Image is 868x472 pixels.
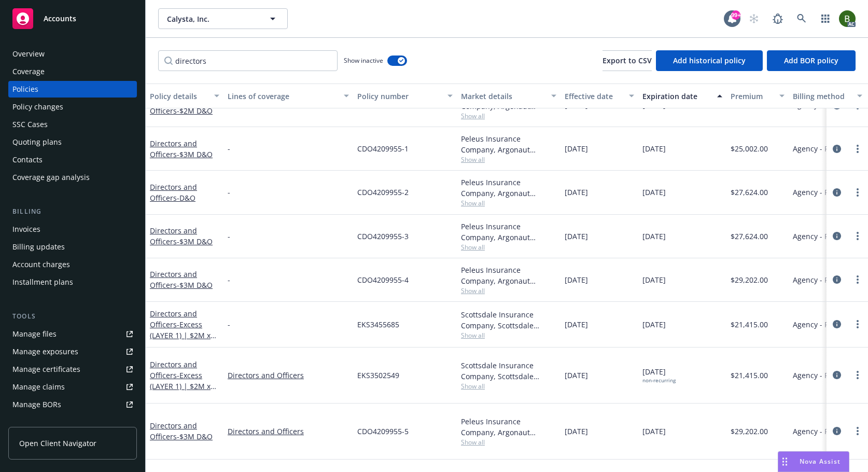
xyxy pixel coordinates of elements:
[8,311,137,322] div: Tools
[150,91,208,102] div: Policy details
[8,63,137,80] a: Coverage
[150,370,216,402] span: - Excess (LAYER 1) | $2M xs $3M D&O
[8,116,137,133] a: SSC Cases
[673,55,746,65] span: Add historical policy
[831,230,843,242] a: circleInformation
[784,55,838,65] span: Add BOR policy
[167,13,257,24] span: Calysta, Inc.
[731,319,768,330] span: $21,415.00
[158,8,288,29] button: Calysta, Inc.
[150,421,213,441] a: Directors and Officers
[177,106,213,116] span: - $2M D&O
[19,438,96,449] span: Open Client Navigator
[357,231,409,242] span: CDO4209955-3
[12,379,65,395] div: Manage claims
[357,426,409,437] span: CDO4209955-5
[228,143,230,154] span: -
[12,99,63,115] div: Policy changes
[8,99,137,115] a: Policy changes
[731,91,773,102] div: Premium
[8,256,137,273] a: Account charges
[8,361,137,378] a: Manage certificates
[831,318,843,330] a: circleInformation
[12,63,45,80] div: Coverage
[461,243,556,252] span: Show all
[8,169,137,186] a: Coverage gap analysis
[357,91,441,102] div: Policy number
[12,274,73,290] div: Installment plans
[778,451,849,472] button: Nova Assist
[831,369,843,381] a: circleInformation
[177,149,213,159] span: - $3M D&O
[603,50,652,71] button: Export to CSV
[767,8,788,29] a: Report a Bug
[731,10,740,20] div: 99+
[603,55,652,65] span: Export to CSV
[146,84,223,108] button: Policy details
[731,426,768,437] span: $29,202.00
[656,50,763,71] button: Add historical policy
[851,318,864,330] a: more
[177,280,213,290] span: - $3M D&O
[642,319,666,330] span: [DATE]
[461,360,556,382] div: Scottsdale Insurance Company, Scottsdale Insurance Company (Nationwide), CRC Group
[461,265,556,286] div: Peleus Insurance Company, Argonaut Insurance Company (Argo), CRC Group
[831,425,843,437] a: circleInformation
[793,274,859,285] span: Agency - Pay in full
[228,274,230,285] span: -
[357,370,399,381] span: EKS3502549
[565,319,588,330] span: [DATE]
[839,10,856,27] img: photo
[228,91,338,102] div: Lines of coverage
[150,359,214,402] a: Directors and Officers
[12,343,78,360] div: Manage exposures
[228,187,230,198] span: -
[789,84,866,108] button: Billing method
[12,81,38,98] div: Policies
[831,186,843,199] a: circleInformation
[461,286,556,295] span: Show all
[815,8,836,29] a: Switch app
[228,426,349,437] a: Directors and Officers
[461,155,556,164] span: Show all
[851,369,864,381] a: more
[12,116,48,133] div: SSC Cases
[8,379,137,395] a: Manage claims
[461,416,556,438] div: Peleus Insurance Company, Argonaut Insurance Company (Argo), CRC Group
[831,143,843,155] a: circleInformation
[357,319,399,330] span: EKS3455685
[8,396,137,413] a: Manage BORs
[851,230,864,242] a: more
[228,319,230,330] span: -
[12,256,70,273] div: Account charges
[12,151,43,168] div: Contacts
[565,91,623,102] div: Effective date
[150,226,213,246] a: Directors and Officers
[778,452,791,471] div: Drag to move
[457,84,561,108] button: Market details
[642,231,666,242] span: [DATE]
[793,231,859,242] span: Agency - Pay in full
[731,274,768,285] span: $29,202.00
[177,237,213,246] span: - $3M D&O
[565,370,588,381] span: [DATE]
[177,193,195,203] span: - D&O
[357,187,409,198] span: CDO4209955-2
[851,186,864,199] a: more
[344,56,383,65] span: Show inactive
[353,84,457,108] button: Policy number
[8,326,137,342] a: Manage files
[461,177,556,199] div: Peleus Insurance Company, Argonaut Insurance Company (Argo), CRC Group
[793,319,859,330] span: Agency - Pay in full
[150,269,213,290] a: Directors and Officers
[177,432,213,441] span: - $3M D&O
[642,143,666,154] span: [DATE]
[8,206,137,217] div: Billing
[461,331,556,340] span: Show all
[150,138,213,159] a: Directors and Officers
[565,274,588,285] span: [DATE]
[357,143,409,154] span: CDO4209955-1
[461,309,556,331] div: Scottsdale Insurance Company, Scottsdale Insurance Company (Nationwide), CRC Group
[831,273,843,286] a: circleInformation
[565,187,588,198] span: [DATE]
